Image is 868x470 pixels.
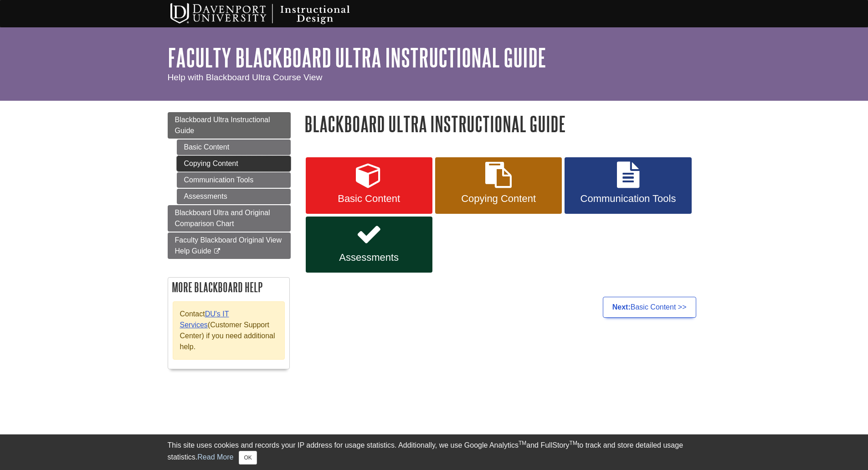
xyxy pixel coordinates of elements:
[306,157,432,214] a: Basic Content
[175,116,270,134] span: Blackboard Ultra Instructional Guide
[168,112,291,378] div: Guide Page Menu
[435,157,562,214] a: Copying Content
[612,303,631,311] strong: Next:
[197,453,233,461] a: Read More
[168,440,701,465] div: This site uses cookies and records your IP address for usage statistics. Additionally, we use Goo...
[175,236,282,255] span: Faculty Blackboard Original View Help Guide
[213,248,221,254] i: This link opens in a new window
[442,193,555,205] span: Copying Content
[304,112,701,135] h1: Blackboard Ultra Instructional Guide
[313,252,426,263] span: Assessments
[168,232,291,259] a: Faculty Blackboard Original View Help Guide
[163,2,382,25] img: Davenport University Instructional Design
[603,297,696,318] a: Next:Basic Content >>
[306,217,432,273] a: Assessments
[570,440,577,446] sup: TM
[313,193,426,205] span: Basic Content
[168,112,291,139] a: Blackboard Ultra Instructional Guide
[565,157,691,214] a: Communication Tools
[571,193,684,205] span: Communication Tools
[519,440,526,446] sup: TM
[173,301,285,360] div: Contact (Customer Support Center) if you need additional help.
[177,172,291,188] a: Communication Tools
[168,72,323,82] span: Help with Blackboard Ultra Course View
[177,156,291,171] a: Copying Content
[180,310,229,329] a: DU's IT Services
[177,189,291,204] a: Assessments
[168,278,289,297] h2: More Blackboard Help
[168,43,546,72] a: Faculty Blackboard Ultra Instructional Guide
[239,451,257,465] button: Close
[175,209,270,227] span: Blackboard Ultra and Original Comparison Chart
[168,205,291,232] a: Blackboard Ultra and Original Comparison Chart
[177,139,291,155] a: Basic Content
